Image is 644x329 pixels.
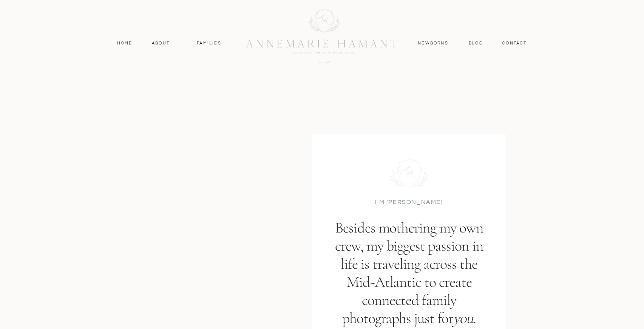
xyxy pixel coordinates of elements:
a: Newborns [415,40,451,47]
a: Families [192,40,226,47]
a: Home [114,40,136,47]
i: you [453,309,473,327]
p: I'M [PERSON_NAME] [375,198,443,205]
a: contact [498,40,531,47]
a: About [150,40,172,47]
a: Blog [467,40,485,47]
